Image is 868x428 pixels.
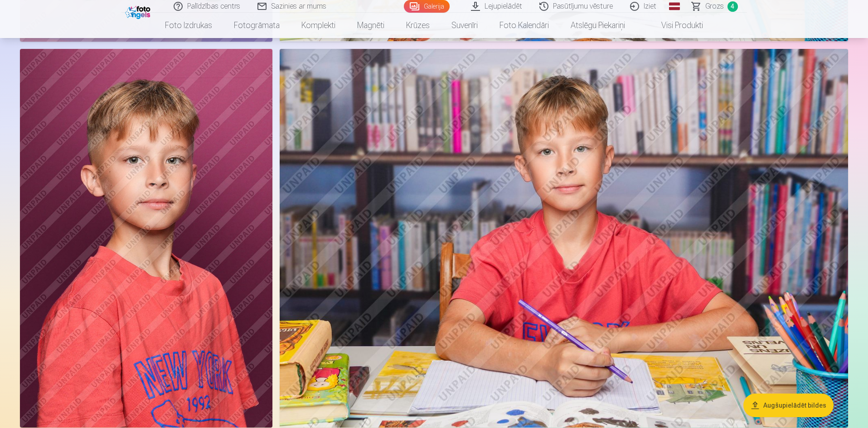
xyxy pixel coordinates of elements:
a: Visi produkti [636,13,714,38]
a: Foto izdrukas [154,13,223,38]
a: Atslēgu piekariņi [560,13,636,38]
span: Grozs [705,1,724,12]
a: Foto kalendāri [489,13,560,38]
button: Augšupielādēt bildes [743,394,834,417]
img: /fa1 [125,4,153,19]
a: Krūzes [395,13,441,38]
a: Magnēti [346,13,395,38]
a: Suvenīri [441,13,489,38]
span: 4 [727,1,738,12]
a: Fotogrāmata [223,13,291,38]
a: Komplekti [291,13,346,38]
